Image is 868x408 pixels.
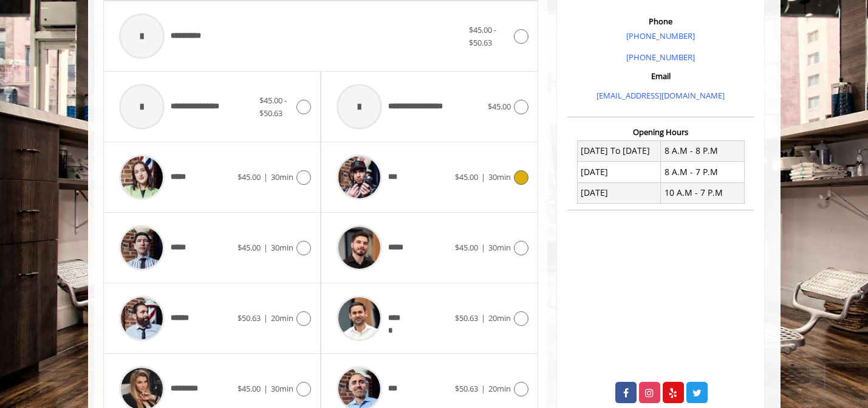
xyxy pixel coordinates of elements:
span: $45.00 - $50.63 [259,95,287,119]
span: | [481,313,485,323]
td: [DATE] [577,182,661,203]
span: 20min [271,313,293,323]
span: 30min [271,242,293,253]
span: $50.63 [238,313,261,323]
span: | [264,383,268,394]
td: 10 A.M - 7 P.M [661,182,745,203]
a: [PHONE_NUMBER] [626,52,695,63]
span: $45.00 [238,383,261,394]
span: 30min [271,171,293,182]
span: $45.00 [455,171,478,182]
h3: Email [570,72,751,80]
span: 30min [488,242,511,253]
td: 8 A.M - 7 P.M [661,162,745,182]
span: 30min [488,171,511,182]
span: $50.63 [455,313,478,323]
span: 20min [488,383,511,394]
span: $45.00 - $50.63 [469,24,496,48]
span: 30min [271,383,293,394]
span: | [481,242,485,253]
td: [DATE] To [DATE] [577,140,661,161]
td: [DATE] [577,162,661,182]
h3: Phone [570,17,751,26]
td: 8 A.M - 8 P.M [661,140,745,161]
span: 20min [488,313,511,323]
span: $50.63 [455,383,478,394]
span: | [264,242,268,253]
a: [PHONE_NUMBER] [626,30,695,41]
span: $45.00 [455,242,478,253]
a: [EMAIL_ADDRESS][DOMAIN_NAME] [596,90,725,101]
span: $45.00 [238,242,261,253]
span: | [481,171,485,182]
h3: Opening Hours [567,128,754,136]
span: | [481,383,485,394]
span: | [264,171,268,182]
span: $45.00 [238,171,261,182]
span: | [264,313,268,323]
span: $45.00 [488,101,511,112]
